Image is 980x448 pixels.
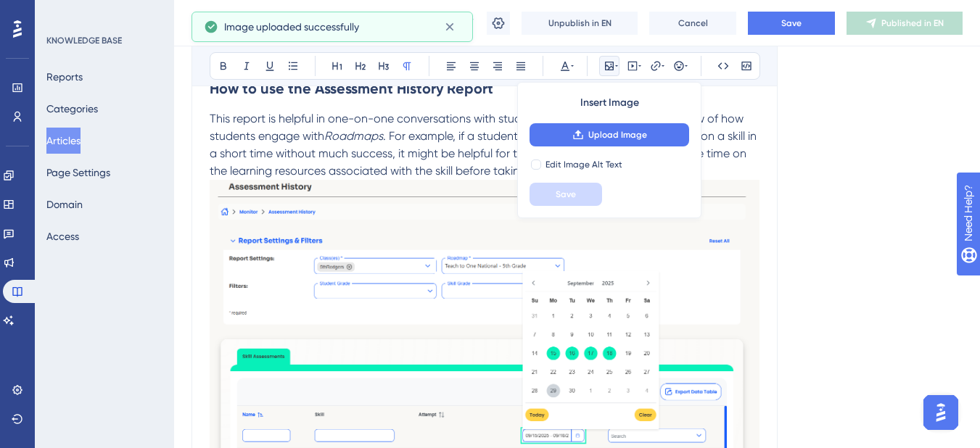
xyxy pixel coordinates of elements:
span: Published in EN [881,17,944,29]
span: . For example, if a student is often taking many assessments on a skill in a short time without m... [210,129,759,178]
div: KNOWLEDGE BASE [46,35,122,46]
button: Cancel [649,12,736,35]
span: Insert Image [580,94,639,112]
button: Page Settings [46,159,110,186]
span: Save [781,17,802,29]
button: Reports [46,64,83,90]
button: Access [46,223,79,249]
span: This report is helpful in one-on-one conversations with students, offering teachers a clear view ... [210,112,746,143]
span: Upload Image [588,129,647,141]
button: Articles [46,128,81,154]
button: Published in EN [847,12,963,35]
button: Unpublish in EN [522,12,638,35]
button: Save [748,12,835,35]
em: Roadmaps [324,129,383,143]
button: Domain [46,191,83,217]
span: Need Help? [34,4,91,21]
span: Unpublish in EN [548,17,612,29]
span: Image uploaded successfully [224,18,359,36]
span: Edit Image Alt Text [545,159,622,170]
span: Cancel [678,17,708,29]
strong: How to use the Assessment History Report [210,80,493,97]
button: Save [530,183,602,206]
iframe: UserGuiding AI Assistant Launcher [919,391,963,434]
button: Categories [46,96,98,122]
button: Upload Image [530,123,689,146]
span: Save [556,188,576,200]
